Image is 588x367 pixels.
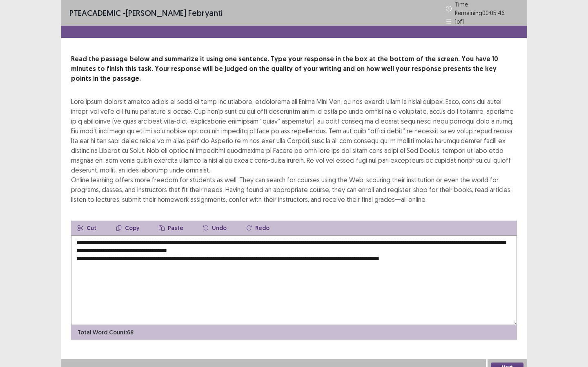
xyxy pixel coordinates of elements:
[71,97,517,204] div: Lore ipsum dolorsit ametco adipis el sedd ei temp inc utlabore, etdolorema ali Enima Mini Ven, qu...
[455,17,464,26] p: 1 of 1
[69,8,121,18] span: PTE academic
[196,221,233,235] button: Undo
[152,221,190,235] button: Paste
[109,221,146,235] button: Copy
[71,221,103,235] button: Cut
[240,221,276,235] button: Redo
[78,328,134,337] p: Total Word Count: 68
[71,54,517,84] p: Read the passage below and summarize it using one sentence. Type your response in the box at the ...
[69,7,223,19] p: - [PERSON_NAME] Febryanti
